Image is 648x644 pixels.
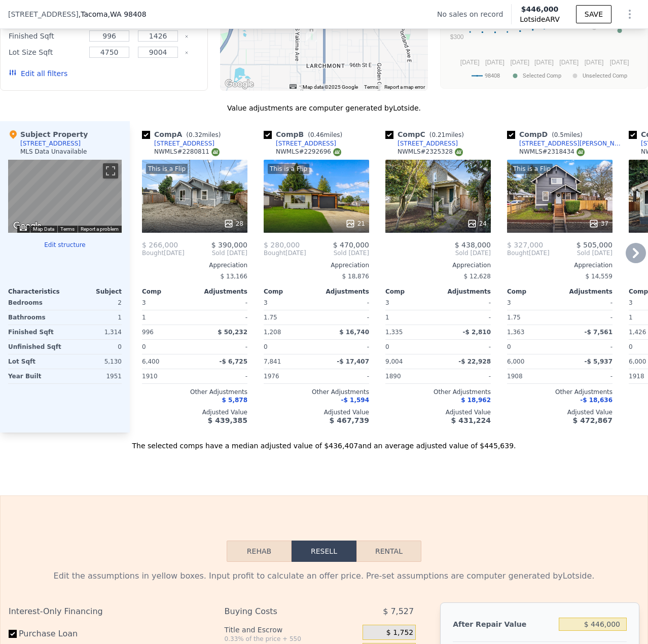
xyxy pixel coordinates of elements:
span: 0 [507,343,511,350]
div: Characteristics [8,288,65,296]
div: - [197,369,247,383]
button: Keyboard shortcuts [290,84,297,89]
span: Bought [264,249,285,257]
img: NWMLS Logo [577,148,585,156]
div: Comp [385,288,438,296]
span: 0.21 [431,131,445,138]
div: - [197,296,247,310]
div: 2 [67,296,122,310]
span: ( miles) [548,131,586,138]
span: 0 [385,343,389,350]
span: 1,426 [629,329,646,336]
div: [STREET_ADDRESS] [20,139,81,148]
a: Report a problem [81,226,119,232]
label: Purchase Loan [9,625,121,643]
div: Unfinished Sqft [8,340,63,354]
span: $ 505,000 [577,241,613,249]
span: 0 [629,343,633,350]
text: [DATE] [460,59,480,66]
div: NWMLS # 2318434 [519,148,585,156]
a: [STREET_ADDRESS][PERSON_NAME] [507,139,625,148]
span: $ 470,000 [333,241,369,249]
div: Comp [264,288,316,296]
text: [DATE] [559,59,579,66]
span: ( miles) [182,131,225,138]
div: Appreciation [507,261,613,269]
div: - [440,296,491,310]
div: 1951 [67,369,122,383]
a: Open this area in Google Maps (opens a new window) [11,220,44,233]
span: Bought [142,249,164,257]
button: Edit structure [8,241,122,249]
span: $ 1,752 [386,628,413,637]
div: Comp D [507,129,587,139]
span: $ 327,000 [507,241,543,249]
span: Sold [DATE] [550,249,613,257]
div: 21 [345,219,365,229]
div: [STREET_ADDRESS] [398,139,458,148]
div: Other Adjustments [264,388,369,396]
div: 1910 [142,369,193,383]
div: This is a Flip [511,164,553,174]
span: $ 438,000 [455,241,491,249]
span: -$ 6,725 [220,358,247,365]
span: 3 [264,299,268,306]
span: $ 390,000 [211,241,247,249]
text: $300 [450,33,464,41]
div: [STREET_ADDRESS] [154,139,214,148]
button: Show Options [620,4,640,24]
div: Subject [65,288,122,296]
span: $ 439,385 [208,416,247,424]
div: - [318,340,369,354]
div: Other Adjustments [142,388,247,396]
div: 505 S 90th St [306,24,317,42]
div: Adjustments [195,288,247,296]
span: -$ 5,937 [585,358,613,365]
div: After Repair Value [453,615,555,633]
span: 3 [629,299,633,306]
a: Open this area in Google Maps (opens a new window) [223,78,256,91]
div: Street View [8,160,122,233]
div: Adjustments [316,288,369,296]
span: $ 280,000 [264,241,300,249]
div: Lot Sqft [8,354,63,369]
div: 1 [142,310,193,325]
div: 0 [67,340,122,354]
span: -$ 7,561 [585,329,613,336]
div: 1976 [264,369,314,383]
div: Buying Costs [225,602,337,621]
span: Lotside ARV [520,14,559,24]
div: - [440,310,491,325]
text: [DATE] [510,59,529,66]
span: $ 50,232 [218,329,247,336]
img: NWMLS Logo [211,148,220,156]
button: Rehab [227,541,292,562]
span: $ 18,876 [342,273,369,280]
div: [STREET_ADDRESS][PERSON_NAME] [519,139,625,148]
div: Comp C [385,129,468,139]
span: , WA 98408 [108,10,147,18]
div: Comp [507,288,560,296]
div: [DATE] [264,249,306,257]
div: Lot Size Sqft [9,45,83,59]
div: Finished Sqft [9,29,83,43]
div: NWMLS # 2280811 [154,148,220,156]
span: ( miles) [425,131,468,138]
div: Finished Sqft [8,325,63,339]
div: - [440,369,491,383]
span: Sold [DATE] [306,249,369,257]
div: Title and Escrow [225,625,358,635]
span: $ 14,559 [586,273,613,280]
button: Resell [292,541,356,562]
div: Adjusted Value [385,408,491,416]
span: ( miles) [304,131,346,138]
span: $446,000 [521,5,559,13]
div: 1.75 [264,310,314,325]
span: 0.5 [554,131,564,138]
div: Comp A [142,129,225,139]
div: 5,130 [67,354,122,369]
button: Edit all filters [9,68,67,79]
span: Bought [507,249,529,257]
span: 9,004 [385,358,403,365]
img: Google [223,78,256,91]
